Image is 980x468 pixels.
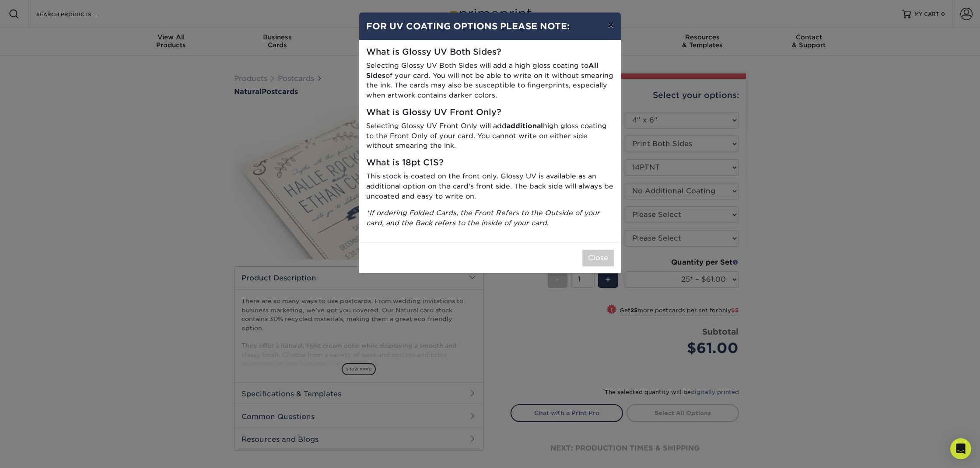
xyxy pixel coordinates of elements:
i: *If ordering Folded Cards, the Front Refers to the Outside of your card, and the Back refers to t... [366,209,600,227]
strong: All Sides [366,61,598,80]
p: Selecting Glossy UV Front Only will add high gloss coating to the Front Only of your card. You ca... [366,121,614,151]
h5: What is 18pt C1S? [366,158,614,168]
p: Selecting Glossy UV Both Sides will add a high gloss coating to of your card. You will not be abl... [366,61,614,101]
p: This stock is coated on the front only. Glossy UV is available as an additional option on the car... [366,171,614,201]
button: × [601,13,621,37]
h5: What is Glossy UV Both Sides? [366,47,614,57]
h4: FOR UV COATING OPTIONS PLEASE NOTE: [366,20,614,33]
div: Open Intercom Messenger [950,438,971,459]
strong: additional [507,122,543,130]
h5: What is Glossy UV Front Only? [366,108,614,118]
button: Close [582,250,614,266]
